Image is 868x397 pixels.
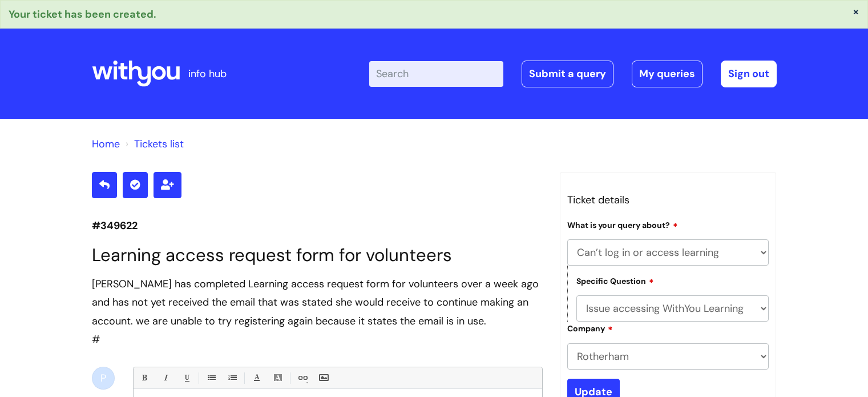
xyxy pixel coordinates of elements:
a: Link [295,371,309,385]
a: Bold (Ctrl-B) [137,371,151,385]
div: P [92,367,115,390]
a: Italic (Ctrl-I) [158,371,172,385]
label: Specific Question [576,275,654,286]
li: Tickets list [123,135,184,153]
label: Company [567,322,613,334]
a: My queries [632,61,703,87]
a: Sign out [721,61,777,87]
p: info hub [188,65,227,83]
a: Underline(Ctrl-U) [179,371,193,385]
div: | - [369,61,777,87]
a: 1. Ordered List (Ctrl-Shift-8) [225,371,239,385]
button: × [853,6,859,17]
a: Back Color [271,371,285,385]
li: Solution home [92,135,120,153]
input: Search [369,61,503,86]
label: What is your query about? [567,219,678,230]
h1: Learning access request form for volunteers [92,244,543,266]
p: #349622 [92,216,543,235]
a: • Unordered List (Ctrl-Shift-7) [204,371,218,385]
div: [PERSON_NAME] has completed Learning access request form for volunteers over a week ago and has n... [92,275,543,330]
a: Insert Image... [316,371,330,385]
a: Font Color [249,371,264,385]
div: # [92,275,543,349]
h3: Ticket details [567,191,769,209]
a: Submit a query [522,61,613,87]
a: Home [92,137,120,151]
a: Tickets list [134,137,184,151]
